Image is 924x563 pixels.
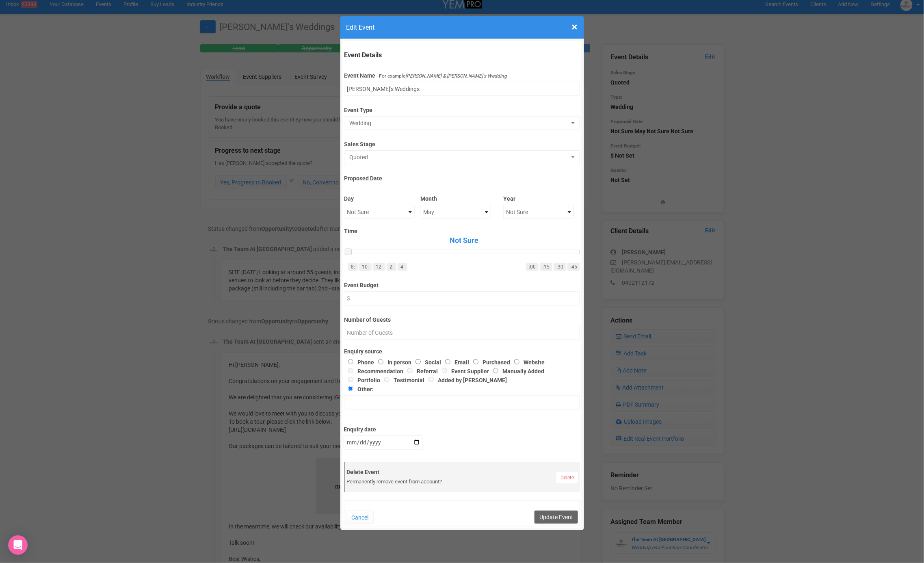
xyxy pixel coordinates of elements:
i: [PERSON_NAME] & [PERSON_NAME]'s Wedding [405,73,507,79]
label: Event Name [344,71,375,80]
label: Testimonial [380,377,424,383]
label: Event Supplier [438,368,489,375]
label: Sales Stage [344,137,580,148]
label: Month [421,192,491,203]
button: Update Event [534,511,578,524]
label: Other: [344,384,568,393]
label: Day [344,192,415,203]
span: Quoted [349,153,569,161]
a: :00 [526,263,539,271]
span: Wedding [349,119,569,127]
label: Portfolio [344,377,380,383]
label: Event Budget [344,278,580,289]
div: Open Intercom Messenger [8,535,28,555]
label: Social [411,359,441,366]
label: Event Type [344,103,580,114]
label: Phone [344,359,374,366]
label: Website [510,359,545,366]
label: Referral [403,368,438,375]
a: Delete [556,472,578,483]
label: Year [503,192,574,203]
a: 4: [398,263,407,271]
small: - For example [377,73,507,79]
input: Event Name [344,82,580,96]
label: Manually Added [489,368,544,375]
label: In person [374,359,411,366]
input: $ [344,291,580,305]
label: Enquiry date [344,422,423,433]
h4: Edit Event [346,22,578,32]
a: :45 [567,263,580,271]
label: Number of Guests [344,313,580,324]
a: :15 [540,263,552,271]
legend: Event Details [344,51,580,60]
input: Number of Guests [344,326,580,340]
div: Permanently remove event from account? [346,478,578,486]
label: Proposed Date [344,171,580,182]
a: 2: [387,263,396,271]
a: 10: [359,263,372,271]
label: Purchased [469,359,510,366]
label: Added by [PERSON_NAME] [424,377,507,383]
label: Enquiry source [344,347,580,355]
label: Delete Event [346,468,578,476]
span: × [572,20,578,34]
button: Cancel [346,511,374,524]
label: Recommendation [344,368,403,375]
a: :30 [554,263,566,271]
span: Not Sure [348,235,580,246]
a: 12: [373,263,385,271]
label: Email [441,359,469,366]
a: 8: [348,263,358,271]
label: Time [344,227,580,235]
